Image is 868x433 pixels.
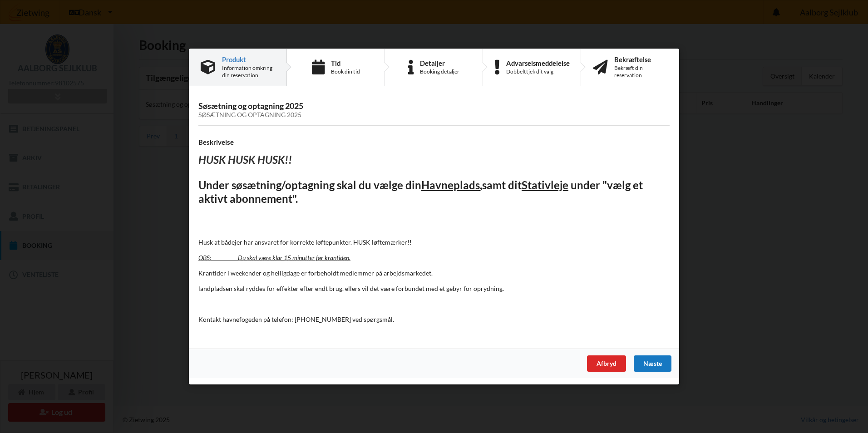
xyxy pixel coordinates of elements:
div: Bekræft din reservation [614,64,667,79]
i: HUSK HUSK HUSK!! [198,153,292,166]
h4: Beskrivelse [198,138,670,147]
div: Tid [331,59,360,67]
u: Stativleje [522,178,568,191]
div: Advarselsmeddelelse [506,59,570,67]
div: Produkt [222,56,275,63]
p: landpladsen skal ryddes for effekter efter endt brug. ellers vil det være forbundet med et gebyr ... [198,284,670,293]
h2: Under søsætning/optagning skal du vælge din samt dit under "vælg et aktivt abonnement". [198,178,670,206]
div: Søsætning og optagning 2025 [198,111,670,119]
p: Husk at bådejer har ansvaret for korrekte løftepunkter. HUSK løftemærker!! [198,238,670,247]
p: Krantider i weekender og helligdage er forbeholdt medlemmer på arbejdsmarkedet. [198,269,670,278]
div: Bekræftelse [614,56,667,63]
div: Book din tid [331,68,360,75]
p: Kontakt havnefogeden på telefon: [PHONE_NUMBER] ved spørgsmål. [198,315,670,324]
u: , [480,178,482,191]
div: Information omkring din reservation [222,64,275,79]
h3: Søsætning og optagning 2025 [198,101,670,119]
div: Detaljer [420,59,459,67]
div: Dobbelttjek dit valg [506,68,570,75]
u: Havneplads [421,178,480,191]
div: Afbryd [587,355,626,372]
u: OBS: Du skal være klar 15 minutter før krantiden. [198,254,350,261]
div: Næste [634,355,671,372]
div: Booking detaljer [420,68,459,75]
